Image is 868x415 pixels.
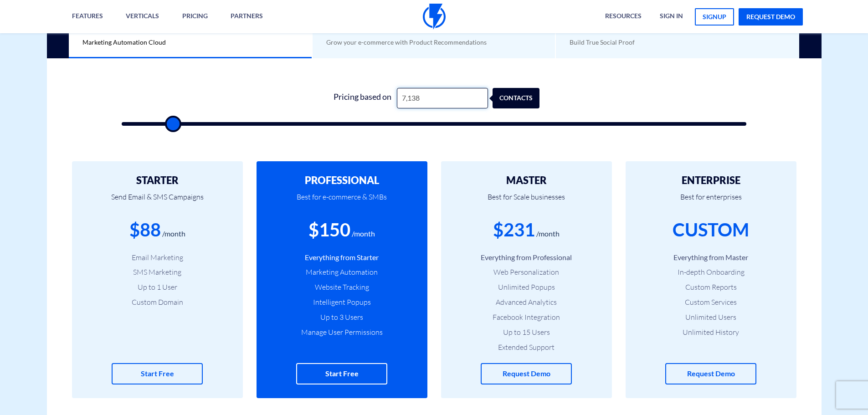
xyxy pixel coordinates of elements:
h2: STARTER [86,175,229,186]
li: Unlimited History [639,327,783,338]
li: Everything from Professional [455,252,598,263]
p: Best for Scale businesses [455,186,598,217]
a: request demo [739,8,803,26]
a: Start Free [112,363,203,384]
h2: PROFESSIONAL [270,175,414,186]
li: Custom Domain [86,297,229,307]
p: Send Email & SMS Campaigns [86,186,229,217]
div: Pricing based on [329,88,397,108]
div: $88 [129,217,161,243]
div: /month [352,229,375,239]
div: $231 [493,217,535,243]
p: Best for e-commerce & SMBs [270,186,414,217]
b: REVIEWS [596,26,628,34]
div: /month [536,229,560,239]
span: Marketing Automation Cloud [82,38,166,46]
li: Unlimited Popups [455,282,598,292]
p: Best for enterprises [639,186,783,217]
h2: ENTERPRISE [639,175,783,186]
li: Marketing Automation [270,267,414,277]
a: Request Demo [665,363,756,384]
span: Build True Social Proof [570,38,635,46]
li: In-depth Onboarding [639,267,783,277]
li: Extended Support [455,342,598,353]
div: CUSTOM [673,217,749,243]
li: Everything from Master [639,252,783,263]
b: Core [109,26,128,34]
li: Facebook Integration [455,312,598,323]
span: Grow your e-commerce with Product Recommendations [326,38,487,46]
b: AI [353,26,360,34]
li: Web Personalization [455,267,598,277]
a: signup [695,8,734,26]
div: $150 [308,217,350,243]
h2: MASTER [455,175,598,186]
li: Up to 1 User [86,282,229,292]
a: Request Demo [481,363,572,384]
li: Intelligent Popups [270,297,414,307]
li: Unlimited Users [639,312,783,323]
li: Everything from Starter [270,252,414,263]
div: /month [162,229,185,239]
div: contacts [498,88,545,108]
li: Email Marketing [86,252,229,263]
li: Up to 3 Users [270,312,414,323]
li: Website Tracking [270,282,414,292]
li: Manage User Permissions [270,327,414,338]
li: SMS Marketing [86,267,229,277]
li: Custom Services [639,297,783,307]
li: Up to 15 Users [455,327,598,338]
a: Start Free [296,363,387,384]
li: Custom Reports [639,282,783,292]
li: Advanced Analytics [455,297,598,307]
